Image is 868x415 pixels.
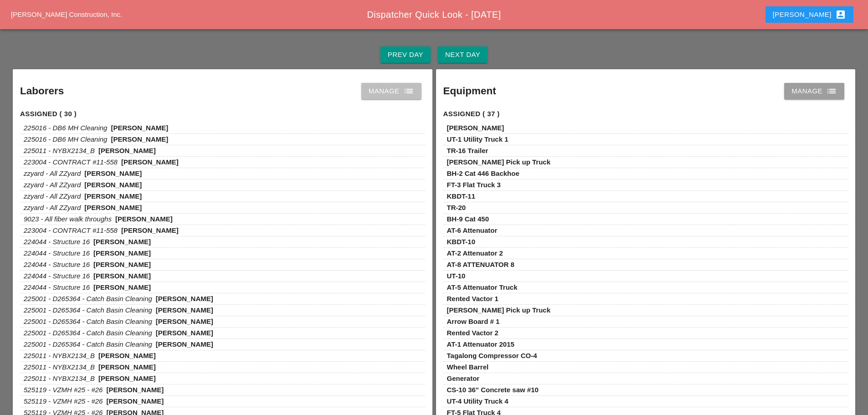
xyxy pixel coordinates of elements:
span: Rented Vactor 2 [447,329,498,337]
div: Prev Day [388,50,423,60]
span: [PERSON_NAME] [84,192,142,200]
i: account_box [835,9,846,20]
span: 525119 - VZMH #25 - #26 [24,386,103,394]
span: [PERSON_NAME] [93,261,151,268]
div: [PERSON_NAME] [773,9,846,20]
span: 224044 - Structure 16 [24,238,90,246]
span: AT-8 ATTENUATOR 8 [447,261,514,268]
span: 225001 - D265364 - Catch Basin Cleaning [24,318,152,325]
span: 225011 - NYBX2134_B [24,363,95,371]
span: AT-2 Attenuator 2 [447,249,503,257]
span: 225016 - DB6 MH Cleaning [24,124,107,132]
span: CS-10 36" Concrete saw #10 [447,386,539,394]
span: [PERSON_NAME] [84,181,142,189]
span: TR-16 Trailer [447,147,488,154]
span: BH-2 Cat 446 Backhoe [447,169,519,177]
div: Manage [369,86,414,97]
span: [PERSON_NAME] [98,374,156,382]
h4: Assigned ( 37 ) [443,109,848,119]
span: [PERSON_NAME] [93,238,151,246]
span: 224044 - Structure 16 [24,283,90,291]
span: 225011 - NYBX2134_B [24,147,95,154]
span: [PERSON_NAME] [93,283,151,291]
span: [PERSON_NAME] [84,169,142,177]
span: Rented Vactor 1 [447,295,498,302]
a: [PERSON_NAME] Construction, Inc. [11,10,122,18]
h4: Assigned ( 30 ) [20,109,425,119]
span: [PERSON_NAME] [93,249,151,257]
span: [PERSON_NAME] [98,352,156,359]
span: [PERSON_NAME] [121,226,179,234]
button: Prev Day [380,46,431,63]
span: 225001 - D265364 - Catch Basin Cleaning [24,306,152,314]
span: Dispatcher Quick Look - [DATE] [367,10,501,20]
span: [PERSON_NAME] [98,147,156,154]
span: [PERSON_NAME] [111,124,168,132]
span: [PERSON_NAME] [111,135,168,143]
span: 224044 - Structure 16 [24,272,90,280]
span: 225011 - NYBX2134_B [24,352,95,359]
div: Manage [791,86,837,97]
span: zzyard - All ZZyard [24,192,81,200]
span: [PERSON_NAME] [156,340,213,348]
span: KBDT-10 [447,238,476,246]
button: Next Day [438,46,488,63]
span: Wheel Barrel [447,363,489,371]
span: [PERSON_NAME] [84,204,142,211]
span: [PERSON_NAME] [106,386,164,394]
span: UT-10 [447,272,466,280]
span: Generator [447,374,480,382]
span: BH-9 Cat 450 [447,215,489,223]
span: [PERSON_NAME] [156,329,213,337]
span: 225001 - D265364 - Catch Basin Cleaning [24,295,152,302]
span: 223004 - CONTRACT #11-558 [24,226,118,234]
span: [PERSON_NAME] [106,397,164,405]
span: zzyard - All ZZyard [24,169,81,177]
span: 224044 - Structure 16 [24,249,90,257]
span: TR-20 [447,204,466,211]
span: 225001 - D265364 - Catch Basin Cleaning [24,340,152,348]
span: 225001 - D265364 - Catch Basin Cleaning [24,329,152,337]
span: zzyard - All ZZyard [24,181,81,189]
a: Manage [361,83,421,99]
span: [PERSON_NAME] Pick up Truck [447,158,551,166]
span: AT-5 Attenuator Truck [447,283,518,291]
span: [PERSON_NAME] [447,124,504,132]
span: 225016 - DB6 MH Cleaning [24,135,107,143]
span: [PERSON_NAME] [98,363,156,371]
span: AT-6 Attenuator [447,226,498,234]
span: 9023 - All fiber walk throughs [24,215,112,223]
span: [PERSON_NAME] [115,215,173,223]
span: 223004 - CONTRACT #11-558 [24,158,118,166]
a: Manage [784,83,844,99]
span: [PERSON_NAME] [121,158,179,166]
i: list [403,86,414,97]
span: UT-1 Utility Truck 1 [447,135,508,143]
span: FT-3 Flat Truck 3 [447,181,501,189]
span: [PERSON_NAME] [156,295,213,302]
span: AT-1 Attenuator 2015 [447,340,514,348]
span: KBDT-11 [447,192,476,200]
span: Arrow Board # 1 [447,318,500,325]
span: [PERSON_NAME] [156,306,213,314]
i: list [826,86,837,97]
span: 224044 - Structure 16 [24,261,90,268]
span: [PERSON_NAME] Pick up Truck [447,306,551,314]
span: [PERSON_NAME] [156,318,213,325]
span: zzyard - All ZZyard [24,204,81,211]
button: [PERSON_NAME] [765,6,853,23]
span: 225011 - NYBX2134_B [24,374,95,382]
span: UT-4 Utility Truck 4 [447,397,508,405]
h2: Laborers [20,83,64,99]
span: 525119 - VZMH #25 - #26 [24,397,103,405]
h2: Equipment [443,83,496,99]
span: [PERSON_NAME] [93,272,151,280]
div: Next Day [445,50,480,60]
span: Tagalong Compressor CO-4 [447,352,537,359]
